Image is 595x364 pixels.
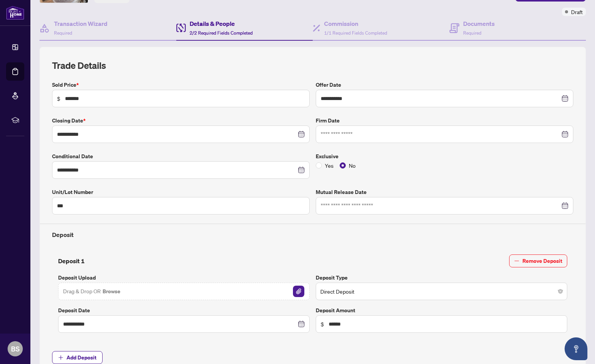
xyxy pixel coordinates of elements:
[320,284,563,299] span: Direct Deposit
[316,81,573,89] label: Offer Date
[52,230,573,239] h4: Deposit
[190,19,253,28] h4: Details & People
[52,59,573,72] h2: Trade Details
[293,286,304,297] img: File Attachement
[57,94,60,103] span: $
[54,30,72,36] span: Required
[52,188,310,196] label: Unit/Lot Number
[316,116,573,125] label: Firm Date
[509,254,567,267] button: Remove Deposit
[565,337,587,360] button: Open asap
[463,30,481,36] span: Required
[316,273,567,282] label: Deposit Type
[58,283,310,300] span: Drag & Drop OR BrowseFile Attachement
[11,343,20,354] span: BS
[58,256,85,265] h4: Deposit 1
[316,306,567,315] label: Deposit Amount
[293,285,305,297] button: File Attachement
[52,81,310,89] label: Sold Price
[54,19,108,28] h4: Transaction Wizard
[346,161,359,170] span: No
[463,19,495,28] h4: Documents
[52,116,310,125] label: Closing Date
[324,30,387,36] span: 1/1 Required Fields Completed
[58,306,310,315] label: Deposit Date
[571,8,583,16] span: Draft
[63,286,121,296] span: Drag & Drop OR
[316,188,573,196] label: Mutual Release Date
[6,6,24,20] img: logo
[58,273,310,282] label: Deposit Upload
[322,161,337,170] span: Yes
[324,19,387,28] h4: Commission
[66,351,97,364] span: Add Deposit
[58,355,63,360] span: plus
[316,152,573,161] label: Exclusive
[522,255,562,267] span: Remove Deposit
[190,30,253,36] span: 2/2 Required Fields Completed
[558,289,563,294] span: close-circle
[52,351,103,364] button: Add Deposit
[102,286,121,296] button: Browse
[52,152,310,161] label: Conditional Date
[514,258,519,264] span: minus
[321,320,324,328] span: $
